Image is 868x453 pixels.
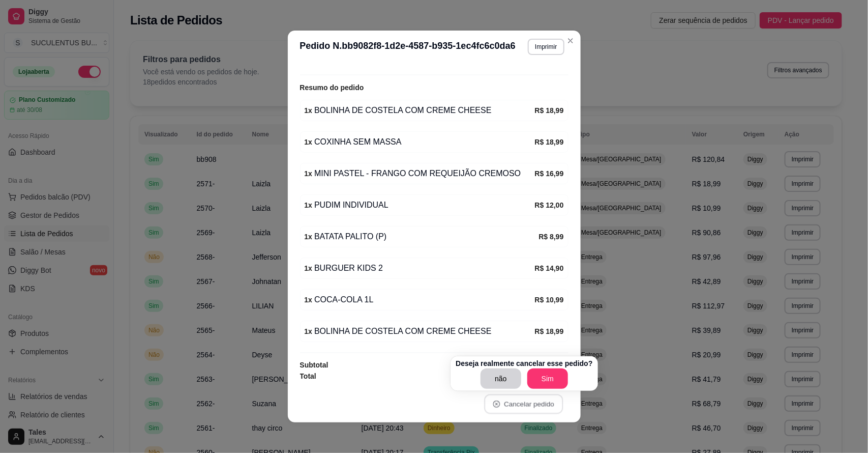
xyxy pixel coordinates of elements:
div: BATATA PALITO (P) [305,231,539,243]
button: Close [562,33,579,49]
button: Imprimir [528,39,564,55]
div: MINI PASTEL - FRANGO COM REQUEIJÃO CREMOSO [305,167,535,180]
strong: R$ 18,99 [535,106,564,115]
strong: Subtotal [300,361,328,369]
div: COXINHA SEM MASSA [305,136,535,148]
strong: R$ 18,99 [535,138,564,146]
strong: Resumo do pedido [300,83,364,92]
strong: 1 x [305,138,313,146]
button: close-circleCancelar pedido [484,394,563,414]
div: BOLINHA DE COSTELA COM CREME CHEESE [305,104,535,117]
span: close-circle [493,401,500,408]
div: BURGUER KIDS 2 [305,262,535,274]
strong: R$ 8,99 [538,233,563,241]
strong: 1 x [305,327,313,335]
button: não [481,369,521,389]
div: PUDIM INDIVIDUAL [305,199,535,211]
strong: R$ 14,90 [535,264,564,272]
strong: 1 x [305,169,313,178]
button: Sim [527,369,568,389]
div: COCA-COLA 1L [305,294,535,306]
strong: 1 x [305,264,313,272]
strong: R$ 12,00 [535,201,564,209]
strong: 1 x [305,233,313,241]
strong: R$ 10,99 [535,296,564,304]
h3: Pedido N. bb9082f8-1d2e-4587-b935-1ec4fc6c0da6 [300,39,516,55]
p: Deseja realmente cancelar esse pedido? [456,358,592,369]
strong: R$ 16,99 [535,169,564,178]
strong: Total [300,372,316,380]
div: BOLINHA DE COSTELA COM CREME CHEESE [305,325,535,337]
strong: 1 x [305,201,313,209]
strong: 1 x [305,106,313,115]
strong: R$ 18,99 [535,327,564,335]
strong: 1 x [305,296,313,304]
